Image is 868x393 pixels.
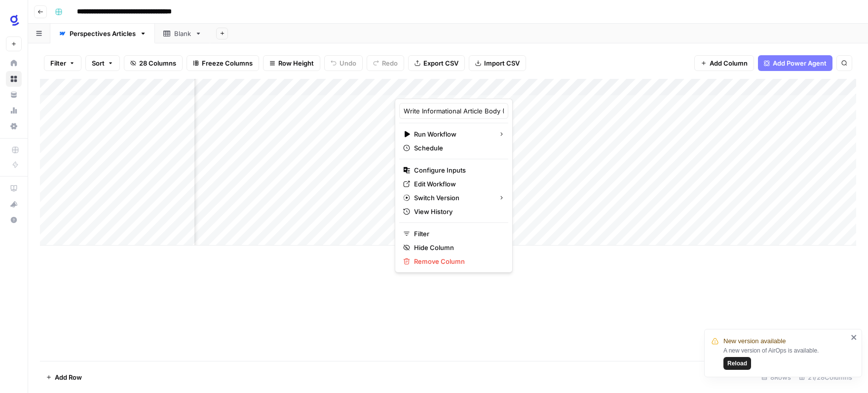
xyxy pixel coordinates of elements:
[414,179,500,189] span: Edit Workflow
[139,58,176,68] span: 28 Columns
[324,55,363,71] button: Undo
[44,55,81,71] button: Filter
[723,357,751,370] button: Reload
[408,55,465,71] button: Export CSV
[50,58,66,68] span: Filter
[414,143,500,153] span: Schedule
[155,24,210,43] a: Blank
[6,196,22,212] button: What's new?
[92,58,105,68] span: Sort
[202,58,253,68] span: Freeze Columns
[278,58,314,68] span: Row Height
[382,58,398,68] span: Redo
[6,118,22,134] a: Settings
[174,29,191,38] div: Blank
[727,359,747,368] span: Reload
[187,55,259,71] button: Freeze Columns
[50,24,155,43] a: Perspectives Articles
[414,207,500,216] span: View History
[6,180,22,196] a: AirOps Academy
[758,55,832,71] button: Add Power Agent
[723,346,848,370] div: A new version of AirOps is available.
[423,58,458,68] span: Export CSV
[484,58,520,68] span: Import CSV
[6,87,22,103] a: Your Data
[414,129,491,139] span: Run Workflow
[70,29,136,38] div: Perspectives Articles
[795,369,856,385] div: 21/28 Columns
[851,333,858,341] button: close
[710,58,748,68] span: Add Column
[414,165,500,175] span: Configure Inputs
[367,55,404,71] button: Redo
[469,55,526,71] button: Import CSV
[757,369,795,385] div: 8 Rows
[414,243,500,252] span: Hide Column
[6,71,22,87] a: Browse
[6,197,21,212] div: What's new?
[6,212,22,228] button: Help + Support
[414,193,491,203] span: Switch Version
[55,372,82,382] span: Add Row
[414,229,500,239] span: Filter
[40,369,88,385] button: Add Row
[124,55,183,71] button: 28 Columns
[263,55,320,71] button: Row Height
[414,256,500,266] span: Remove Column
[6,11,24,29] img: Glean SEO Ops Logo
[6,8,22,33] button: Workspace: Glean SEO Ops
[85,55,120,71] button: Sort
[6,103,22,118] a: Usage
[340,58,356,68] span: Undo
[6,55,22,71] a: Home
[694,55,754,71] button: Add Column
[773,58,827,68] span: Add Power Agent
[723,336,786,346] span: New version available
